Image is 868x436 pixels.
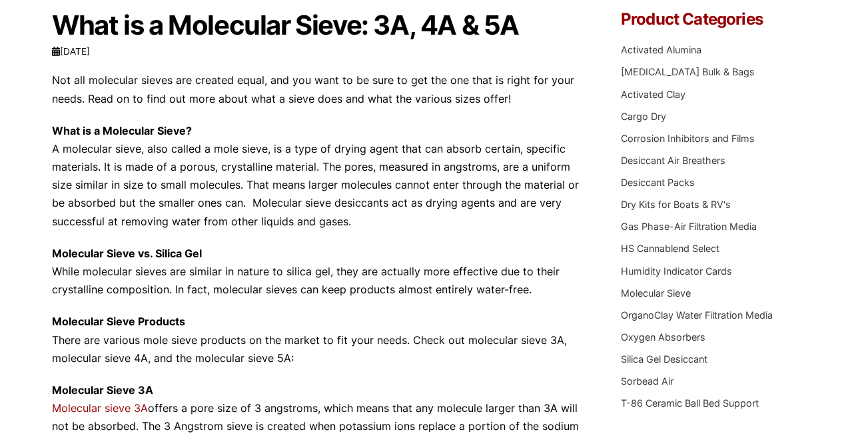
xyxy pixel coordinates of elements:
[52,46,90,57] time: [DATE]
[52,383,153,397] strong: Molecular Sieve 3A
[52,124,192,137] strong: What is a Molecular Sieve?
[621,287,691,299] a: Molecular Sieve
[52,401,148,415] a: Molecular sieve 3A
[621,397,759,409] a: T-86 Ceramic Ball Bed Support
[52,245,583,299] p: While molecular sieves are similar in nature to silica gel, they are actually more effective due ...
[621,44,701,55] a: Activated Alumina
[621,309,773,321] a: OrganoClay Water Filtration Media
[621,353,707,365] a: Silica Gel Desiccant
[52,122,583,231] p: A molecular sieve, also called a mole sieve, is a type of drying agent that can absorb certain, s...
[621,221,757,232] a: Gas Phase-Air Filtration Media
[621,11,816,27] h4: Product Categories
[621,89,685,100] a: Activated Clay
[621,265,732,277] a: Humidity Indicator Cards
[52,315,185,328] strong: Molecular Sieve Products
[621,331,705,343] a: Oxygen Absorbers
[621,199,731,210] a: Dry Kits for Boats & RV's
[52,11,583,39] h1: What is a Molecular Sieve: 3A, 4A & 5A
[621,243,719,254] a: HS Cannablend Select
[621,177,695,188] a: Desiccant Packs
[621,111,666,122] a: Cargo Dry
[52,247,202,260] strong: Molecular Sieve vs. Silica Gel
[621,66,755,77] a: [MEDICAL_DATA] Bulk & Bags
[52,71,583,107] p: Not all molecular sieves are created equal, and you want to be sure to get the one that is right ...
[621,155,725,166] a: Desiccant Air Breathers
[52,313,583,367] p: There are various mole sieve products on the market to fit your needs. Check out molecular sieve ...
[621,375,673,387] a: Sorbead Air
[621,133,755,144] a: Corrosion Inhibitors and Films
